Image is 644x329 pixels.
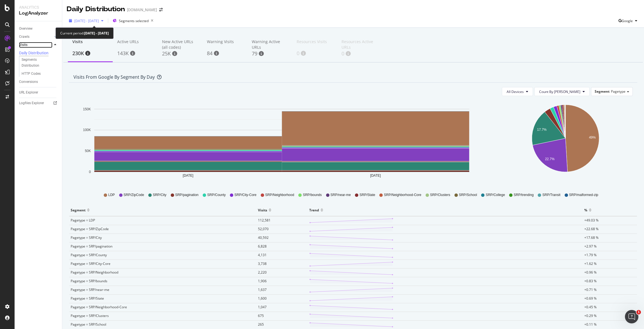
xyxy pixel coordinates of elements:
[234,193,257,197] span: SRP/City-Core
[584,270,597,275] span: +0.96 %
[84,31,109,36] b: [DATE] - [DATE]
[72,50,108,57] div: 230K
[341,39,377,50] div: Resources Active URLs
[175,193,198,197] span: SRP/pagination
[67,4,125,14] div: Daily Distribution
[19,26,33,32] div: Overview
[19,42,52,48] a: Visits
[83,107,91,111] text: 150K
[19,79,58,85] a: Conversions
[71,305,127,309] span: Pagetype = SRP/Neighborhood-Core
[258,235,269,240] span: 40,592
[252,39,288,50] div: Warning Active URLs
[19,90,58,95] a: URL Explorer
[19,42,27,48] div: Visits
[71,218,95,223] span: Pagetype = LDP
[258,279,267,283] span: 1,906
[258,261,267,266] span: 3,738
[108,193,115,197] span: LDP
[74,18,99,23] span: [DATE] - [DATE]
[71,206,86,214] div: Segment
[117,39,153,50] div: Active URLs
[258,313,264,318] span: 675
[584,235,599,240] span: +17.68 %
[72,39,108,50] div: Visits
[265,193,294,197] span: SRP/Neighborhood
[258,287,267,292] span: 1,637
[19,50,58,56] a: Daily Distribution
[584,313,597,318] span: +0.29 %
[618,16,640,25] button: Google
[207,39,243,50] div: Warning Visits
[85,149,91,153] text: 50K
[22,57,53,69] div: Segments Distribution
[124,193,144,197] span: SRP/ZipCode
[384,193,421,197] span: SRP/Neighborhood-Core
[542,193,560,197] span: SRP/Transit
[71,227,109,231] span: Pagetype = SRP/ZipCode
[71,296,104,301] span: Pagetype = SRP/State
[359,193,375,197] span: SRP/State
[22,57,58,69] a: Segments Distribution
[258,296,267,301] span: 1,600
[159,8,163,12] div: arrow-right-arrow-left
[502,87,533,96] button: All Devices
[19,34,29,40] div: Crawls
[584,296,597,301] span: +0.69 %
[60,30,109,36] div: Current period:
[19,100,44,106] div: Logfiles Explorer
[584,261,597,266] span: +1.62 %
[162,39,198,50] div: New Active URLs (all codes)
[589,136,595,140] text: 49%
[22,71,41,77] div: HTTP Codes
[71,279,107,283] span: Pagetype = SRP/bounds
[545,157,555,161] text: 22.7%
[71,287,109,292] span: Pagetype = SRP/near-me
[258,227,269,231] span: 52,070
[183,174,193,178] text: [DATE]
[514,193,534,197] span: SRP/trending
[258,305,267,309] span: 1,047
[297,50,333,57] div: 0
[584,244,597,249] span: +2.97 %
[622,18,633,23] span: Google
[83,128,91,132] text: 100K
[127,7,157,13] div: [DOMAIN_NAME]
[19,90,38,95] div: URL Explorer
[430,193,450,197] span: SRP/Clusters
[19,26,58,32] a: Overview
[19,79,38,85] div: Conversions
[119,18,149,23] span: Segments selected
[258,206,267,214] div: Visits
[89,170,91,174] text: 0
[19,100,58,106] a: Logfiles Explorer
[584,287,597,292] span: +0.71 %
[584,305,597,309] span: +0.45 %
[625,310,638,323] iframe: Intercom live chat
[611,89,625,94] span: Pagetype
[153,193,167,197] span: SRP/City
[499,101,632,185] svg: A chart.
[71,235,102,240] span: Pagetype = SRP/City
[258,218,271,223] span: 112,581
[71,253,107,257] span: Pagetype = SRP/County
[71,244,112,249] span: Pagetype = SRP/pagination
[584,227,599,231] span: +22.68 %
[341,50,377,57] div: 0
[258,253,267,257] span: 4,131
[584,279,597,283] span: +0.83 %
[207,50,243,57] div: 84
[22,71,58,77] a: HTTP Codes
[19,4,57,10] div: Analytics
[636,310,641,314] span: 1
[258,244,267,249] span: 6,828
[71,322,106,327] span: Pagetype = SRP/School
[252,50,288,57] div: 79
[486,193,505,197] span: SRP/College
[595,89,610,94] span: Segment
[534,87,590,96] button: Count By [PERSON_NAME]
[71,270,118,275] span: Pagetype = SRP/Neighborhood
[71,261,110,266] span: Pagetype = SRP/City-Core
[110,16,156,25] button: Segments selected
[331,193,351,197] span: SRP/near-me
